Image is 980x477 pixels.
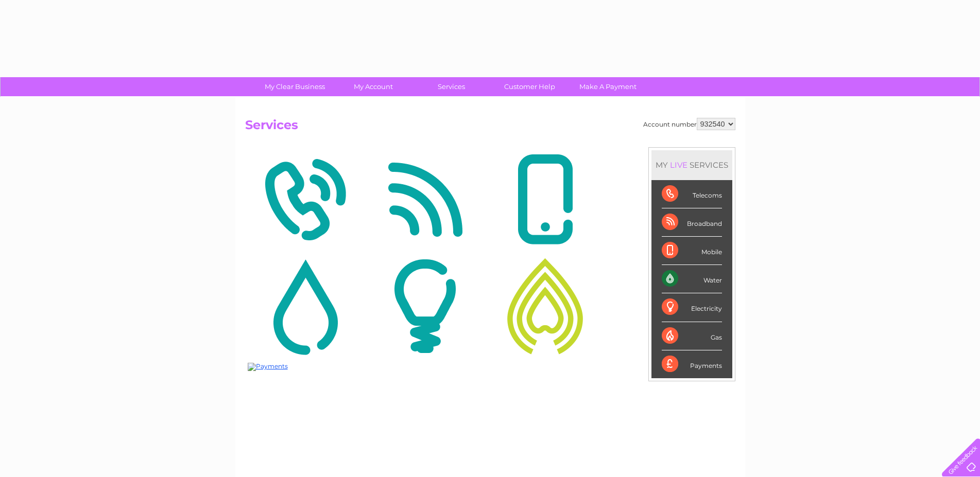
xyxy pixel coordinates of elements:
[662,350,722,378] div: Payments
[487,77,572,96] a: Customer Help
[488,256,603,356] img: Gas
[248,256,363,356] img: Water
[668,160,690,170] div: LIVE
[651,150,732,180] div: MY SERVICES
[248,150,363,250] img: Telecoms
[662,322,722,350] div: Gas
[488,150,603,250] img: Mobile
[245,118,735,137] h2: Services
[409,77,494,96] a: Services
[662,208,722,237] div: Broadband
[248,363,288,371] img: Payments
[662,293,722,322] div: Electricity
[252,77,337,96] a: My Clear Business
[368,150,483,250] img: Broadband
[662,237,722,265] div: Mobile
[662,180,722,208] div: Telecoms
[565,77,650,96] a: Make A Payment
[368,256,483,356] img: Electricity
[662,265,722,293] div: Water
[331,77,416,96] a: My Account
[643,118,735,130] div: Account number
